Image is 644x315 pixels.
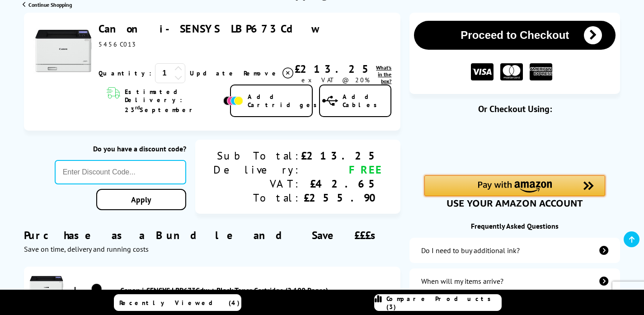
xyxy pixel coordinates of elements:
img: Canon i-SENSYS LBP673Cdw [33,22,94,83]
span: Recently Viewed (4) [119,299,240,307]
input: Enter Discount Code... [55,160,187,184]
div: Save on time, delivery and running costs [24,244,401,254]
div: £213.25 [301,149,382,163]
div: Total: [213,191,301,205]
div: Purchase as a Bundle and Save £££s [24,215,401,254]
span: 5456C013 [99,40,137,48]
div: Do I need to buy additional ink? [421,246,520,255]
a: items-arrive [409,268,620,294]
a: Continue Shopping [23,1,72,8]
iframe: PayPal [424,129,605,160]
div: £42.65 [301,177,382,191]
a: Compare Products (3) [374,294,502,311]
span: Quantity: [99,69,151,77]
img: Add Cartridges [223,96,243,105]
a: lnk_inthebox [376,64,391,85]
span: Estimated Delivery: 23 September [125,88,221,114]
img: American Express [530,63,552,81]
a: Canon i-SENSYS LBP673Cdw + Black Toner Cartridge (2,100 Pages) [120,286,396,295]
a: Apply [96,189,187,210]
div: Sub Total: [213,149,301,163]
a: Canon i-SENSYS LBP673Cdw [99,22,320,36]
a: Update [190,69,236,77]
div: Frequently Asked Questions [409,221,620,230]
span: Add Cables [343,93,391,109]
span: Compare Products (3) [386,295,501,311]
div: Amazon Pay - Use your Amazon account [424,175,605,207]
a: additional-ink [409,238,620,263]
div: £255.90 [301,191,382,205]
button: Proceed to Checkout [414,21,616,50]
a: Recently Viewed (4) [114,294,241,311]
div: Do you have a discount code? [55,144,187,153]
img: MASTER CARD [500,63,523,81]
sup: rd [135,104,140,111]
img: Canon i-SENSYS LBP673Cdw + Black Toner Cartridge (2,100 Pages) [85,278,108,301]
div: £213.25 [295,62,376,76]
span: What's in the box? [376,64,391,85]
img: VISA [471,63,494,81]
span: ex VAT @ 20% [301,76,370,84]
div: VAT: [213,177,301,191]
img: Canon i-SENSYS LBP673Cdw + Black Toner Cartridge (2,100 Pages) [28,271,65,307]
div: Or Checkout Using: [409,103,620,115]
span: Remove [244,69,279,77]
span: Continue Shopping [28,1,72,8]
div: FREE [301,163,382,177]
div: Delivery: [213,163,301,177]
div: When will my items arrive? [421,277,503,286]
a: Delete item from your basket [244,66,295,80]
span: Add Cartridges [248,93,322,109]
